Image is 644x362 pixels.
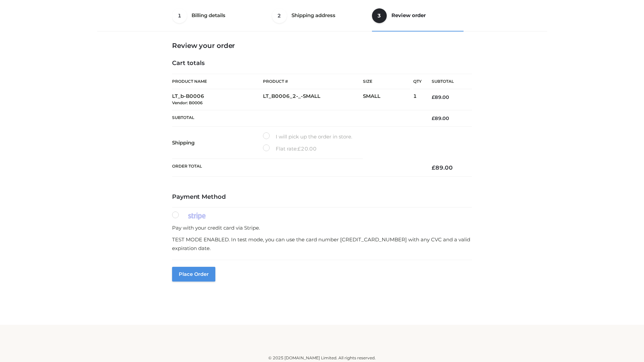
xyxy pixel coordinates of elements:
label: I will pick up the order in store. [263,132,352,141]
div: © 2025 [DOMAIN_NAME] Limited. All rights reserved. [100,355,544,361]
th: Product # [263,74,363,89]
span: £ [432,115,435,121]
td: 1 [413,89,422,110]
h4: Payment Method [172,193,472,201]
bdi: 20.00 [298,145,317,152]
bdi: 89.00 [432,94,449,100]
button: Place order [172,267,215,282]
th: Subtotal [422,74,472,89]
span: £ [298,145,301,152]
h3: Review your order [172,42,472,50]
th: Shipping [172,127,263,159]
td: SMALL [363,89,413,110]
p: TEST MODE ENABLED. In test mode, you can use the card number [CREDIT_CARD_NUMBER] with any CVC an... [172,235,472,252]
h4: Cart totals [172,60,472,67]
th: Order Total [172,159,422,177]
th: Qty [413,74,422,89]
td: LT_b-B0006 [172,89,263,110]
th: Product Name [172,74,263,89]
small: Vendor: B0006 [172,100,203,105]
th: Size [363,74,410,89]
th: Subtotal [172,110,422,126]
bdi: 89.00 [432,164,453,171]
span: £ [432,94,435,100]
span: £ [432,164,435,171]
bdi: 89.00 [432,115,449,121]
td: LT_B0006_2-_-SMALL [263,89,363,110]
p: Pay with your credit card via Stripe. [172,224,472,232]
label: Flat rate: [263,144,317,153]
